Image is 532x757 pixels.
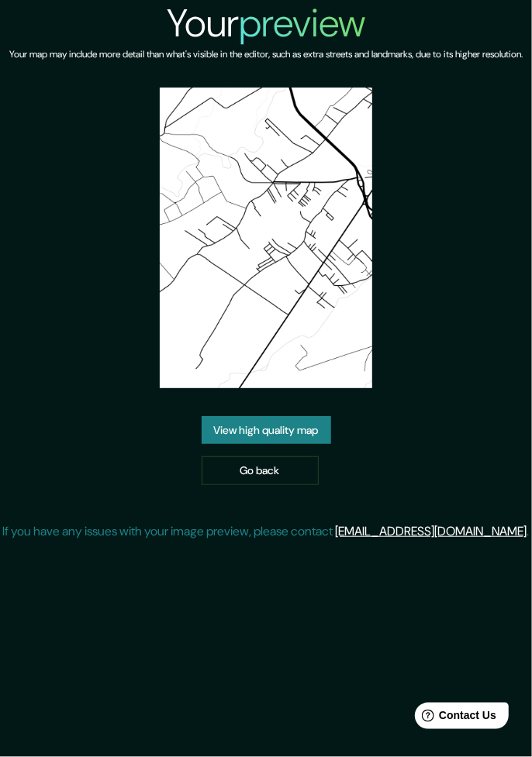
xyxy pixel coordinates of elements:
iframe: Help widget launcher [394,697,515,740]
a: [EMAIL_ADDRESS][DOMAIN_NAME] [336,523,527,539]
h6: Your map may include more detail than what's visible in the editor, such as extra streets and lan... [9,46,523,63]
img: created-map-preview [160,88,372,388]
a: View high quality map [202,416,331,445]
a: Go back [202,456,319,485]
p: If you have any issues with your image preview, please contact . [3,522,530,541]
